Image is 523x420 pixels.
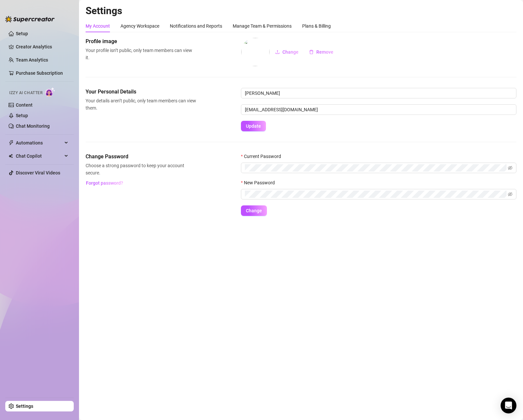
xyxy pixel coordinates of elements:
a: Chat Monitoring [16,123,50,129]
label: New Password [241,179,279,186]
span: Automations [16,138,63,148]
div: Plans & Billing [302,22,331,30]
input: Enter new email [241,104,516,115]
input: Enter name [241,88,516,98]
div: Open Intercom Messenger [501,398,516,413]
a: Setup [16,113,28,118]
a: Discover Viral Videos [16,170,60,175]
img: AI Chatter [45,87,55,97]
span: Change Password [86,153,196,161]
span: Change [246,208,262,213]
img: Chat Copilot [9,154,13,158]
button: Remove [304,47,339,57]
a: Settings [16,404,33,409]
span: upload [275,50,280,54]
button: Change [241,205,267,216]
span: Chat Copilot [16,151,63,161]
span: Profile image [86,38,196,45]
span: Izzy AI Chatter [9,90,42,96]
a: Content [16,102,33,108]
div: Agency Workspace [120,22,159,30]
span: eye-invisible [508,192,512,197]
h2: Settings [86,5,516,17]
label: Current Password [241,153,285,160]
img: logo-BBDzfeDw.svg [5,16,55,22]
a: Creator Analytics [16,41,68,52]
span: Update [246,123,261,129]
button: Change [270,47,304,57]
span: Remove [316,49,333,55]
span: Your profile isn’t public, only team members can view it. [86,47,196,61]
span: Your details aren’t public, only team members can view them. [86,97,196,112]
input: Current Password [245,164,507,171]
img: profilePics%2FCtfyzPNdzLcSfufNuBeMWQVYq7V2.jpeg [241,38,270,66]
span: delete [309,50,314,54]
span: thunderbolt [9,140,14,145]
div: Notifications and Reports [170,22,222,30]
a: Purchase Subscription [16,70,63,76]
button: Forgot password? [86,178,123,188]
input: New Password [245,191,507,198]
span: Forgot password? [86,180,123,186]
div: Manage Team & Permissions [233,22,292,30]
a: Team Analytics [16,57,48,63]
div: My Account [86,22,110,30]
button: Update [241,121,266,131]
span: Your Personal Details [86,88,196,96]
span: Choose a strong password to keep your account secure. [86,162,196,176]
span: Change [282,49,299,55]
span: eye-invisible [508,166,512,170]
a: Setup [16,31,28,36]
